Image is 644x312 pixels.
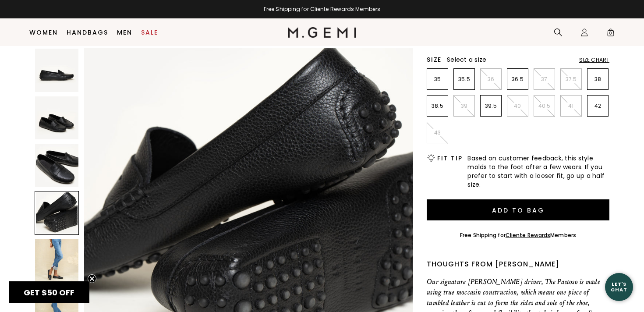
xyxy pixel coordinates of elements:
img: M.Gemi [288,27,357,38]
button: Add to Bag [427,199,609,220]
p: 35 [427,76,448,83]
p: 38 [587,76,608,83]
p: 37.5 [561,76,581,83]
p: 36 [481,76,501,83]
h2: Fit Tip [437,155,462,162]
span: Based on customer feedback, this style molds to the foot after a few wears. If you prefer to star... [467,154,609,189]
p: 39.5 [481,103,501,110]
span: Select a size [447,55,486,64]
p: 41 [561,103,581,110]
img: The Pastoso [35,49,78,92]
img: The Pastoso [35,239,78,282]
div: Free Shipping for Members [460,232,576,239]
a: Handbags [67,29,108,36]
h2: Size [427,56,442,63]
img: The Pastoso [35,144,78,187]
p: 40.5 [534,103,555,110]
p: 39 [454,103,474,110]
p: 42 [587,103,608,110]
p: 43 [427,129,448,136]
div: Size Chart [579,57,609,64]
span: GET $50 OFF [24,287,74,298]
p: 35.5 [454,76,474,83]
div: Let's Chat [605,281,633,292]
p: 36.5 [507,76,528,83]
p: 37 [534,76,555,83]
a: Sale [141,29,158,36]
p: 38.5 [427,103,448,110]
div: Thoughts from [PERSON_NAME] [427,259,609,269]
div: GET $50 OFFClose teaser [9,281,89,303]
a: Men [117,29,132,36]
img: The Pastoso [35,96,78,140]
a: Women [29,29,58,36]
span: 0 [606,30,615,39]
button: Close teaser [88,274,96,283]
p: 40 [507,103,528,110]
a: Cliente Rewards [506,231,551,239]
